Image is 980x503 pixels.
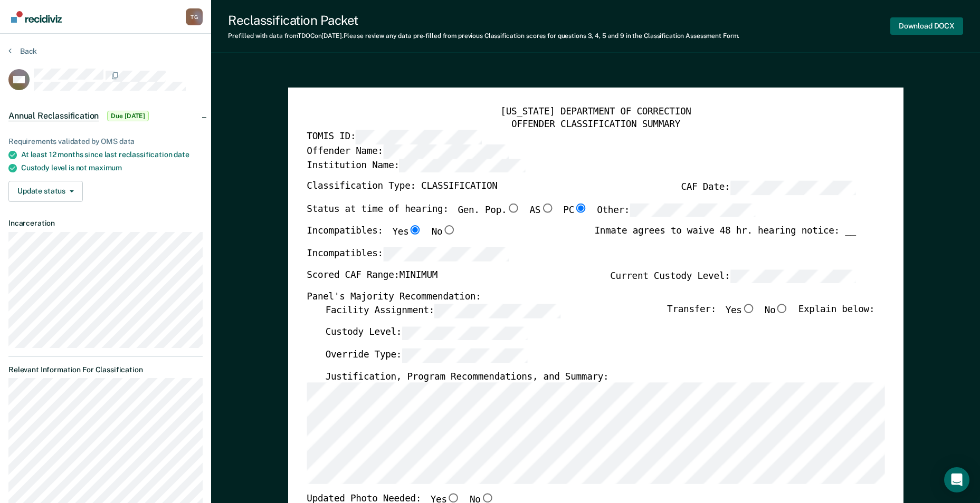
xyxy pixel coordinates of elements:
[174,150,189,159] span: date
[325,326,527,341] label: Custody Level:
[89,163,122,172] span: maximum
[307,292,856,304] div: Panel's Majority Recommendation:
[356,130,481,144] input: TOMIS ID:
[480,494,494,503] input: No
[594,226,855,247] div: Inmate agrees to waive 48 hr. hearing notice: __
[431,226,455,239] label: No
[408,226,422,235] input: Yes
[11,11,62,23] img: Recidiviz
[944,467,969,492] div: Open Intercom Messenger
[307,159,525,173] label: Institution Name:
[574,204,588,213] input: PC
[529,204,554,218] label: AS
[307,130,481,144] label: TOMIS ID:
[775,304,789,313] input: No
[307,226,456,247] div: Incompatibles:
[667,304,874,326] div: Transfer: Explain below:
[307,181,497,195] label: Classification Type: CLASSIFICATION
[8,181,83,202] button: Update status
[228,13,739,28] div: Reclassification Packet
[434,304,560,318] input: Facility Assignment:
[8,111,99,121] span: Annual Reclassification
[325,349,527,363] label: Override Type:
[507,204,520,213] input: Gen. Pop.
[307,118,884,130] div: OFFENDER CLASSIFICATION SUMMARY
[307,107,884,119] div: [US_STATE] DEPARTMENT OF CORRECTION
[630,204,755,218] input: Other:
[8,219,203,228] dt: Incarceration
[186,8,203,25] div: T G
[186,8,203,25] button: Profile dropdown button
[610,269,856,284] label: Current Custody Level:
[399,159,525,173] input: Institution Name:
[307,204,755,226] div: Status at time of hearing:
[741,304,755,313] input: Yes
[458,204,520,218] label: Gen. Pop.
[446,494,460,503] input: Yes
[383,144,509,159] input: Offender Name:
[540,204,554,213] input: AS
[307,144,509,159] label: Offender Name:
[730,181,855,195] input: CAF Date:
[325,371,608,383] label: Justification, Program Recommendations, and Summary:
[21,163,203,172] div: Custody level is not
[8,46,37,56] button: Back
[725,304,755,318] label: Yes
[442,226,456,235] input: No
[107,111,149,121] span: Due [DATE]
[890,17,963,35] button: Download DOCX
[765,304,789,318] label: No
[307,247,509,262] label: Incompatibles:
[597,204,755,218] label: Other:
[383,247,509,262] input: Incompatibles:
[325,304,560,318] label: Facility Assignment:
[730,269,855,284] input: Current Custody Level:
[681,181,855,195] label: CAF Date:
[228,32,739,40] div: Prefilled with data from TDOC on [DATE] . Please review any data pre-filled from previous Classif...
[402,326,527,341] input: Custody Level:
[8,137,203,146] div: Requirements validated by OMS data
[392,226,422,239] label: Yes
[563,204,587,218] label: PC
[307,269,437,284] label: Scored CAF Range: MINIMUM
[402,349,527,363] input: Override Type:
[21,150,203,159] div: At least 12 months since last reclassification
[8,365,203,374] dt: Relevant Information For Classification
